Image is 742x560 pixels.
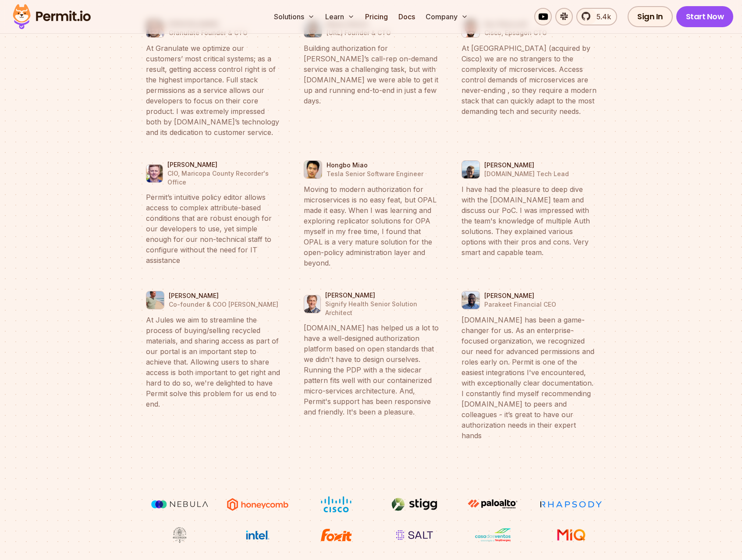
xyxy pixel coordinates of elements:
a: Docs [395,8,419,25]
img: Intel [225,527,291,543]
blockquote: I have had the pleasure to deep dive with the [DOMAIN_NAME] team and discuss our PoC. I was impre... [462,184,596,258]
p: [DOMAIN_NAME] Tech Lead [484,170,569,178]
blockquote: Permit’s intuitive policy editor allows access to complex attribute-based conditions that are rob... [146,192,281,266]
button: Company [422,8,472,25]
p: [PERSON_NAME] [484,161,569,170]
img: Pawel Englert | Beekeeper.io Tech Lead [462,158,479,181]
img: Cisco [303,496,369,513]
p: Co-founder & COO [PERSON_NAME] [169,300,278,309]
img: Hongbo Miao | Tesla Senior Software Engineer [304,158,322,181]
p: [PERSON_NAME] [484,291,556,300]
p: Signify Health Senior Solution Architect [325,300,439,317]
p: [PERSON_NAME] [167,160,281,169]
button: Solutions [270,8,318,25]
p: [PERSON_NAME] [169,291,278,300]
img: Malcolm Learner | Signify Health Senior Solution Architect [304,293,320,315]
p: Tesla Senior Software Engineer [327,170,423,178]
img: Casa dos Ventos [460,527,525,543]
img: Foxit [303,527,369,543]
p: [PERSON_NAME] [325,291,439,300]
span: 5.4k [591,11,611,22]
blockquote: At [GEOGRAPHIC_DATA] (acquired by Cisco) we are no strangers to the complexity of microservices. ... [462,43,596,117]
img: Stigg [382,496,447,513]
p: Parakeet Financial CEO [484,300,556,309]
img: Jowanza Joseph | Parakeet Financial CEO [462,289,479,312]
img: Honeycomb [225,496,291,513]
img: MIQ [541,528,600,542]
img: salt [382,527,447,543]
a: 5.4k [576,8,617,25]
p: CIO, Maricopa County Recorder's Office [167,169,281,187]
img: Permit logo [9,2,95,32]
blockquote: Building authorization for [PERSON_NAME]’s call-rep on-demand service was a challenging task, but... [304,43,439,106]
blockquote: [DOMAIN_NAME] has helped us a lot to have a well-designed authorization platform based on open st... [304,323,439,417]
img: Rhapsody Health [538,496,604,513]
p: Hongbo Miao [327,161,423,170]
blockquote: At Jules we aim to streamline the process of buying/selling recycled materials, and sharing acces... [146,315,281,409]
a: Start Now [676,6,734,27]
img: Nate Young | CIO, Maricopa County Recorder's Office [146,162,163,185]
blockquote: [DOMAIN_NAME] has been a game-changer for us. As an enterprise-focused organization, we recognize... [462,315,596,441]
blockquote: At Granulate we optimize our customers’ most critical systems; as a result, getting access contro... [146,43,281,138]
a: Sign In [628,6,673,27]
img: paloalto [460,496,525,512]
button: Learn [322,8,358,25]
blockquote: Moving to modern authorization for microservices is no easy feat, but OPAL made it easy. When I w... [304,184,439,268]
a: Pricing [362,8,391,25]
img: Maricopa County Recorder\'s Office [147,527,213,543]
img: Jean Philippe Boul | Co-founder & COO Jules AI [146,289,164,312]
img: Nebula [147,496,213,513]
